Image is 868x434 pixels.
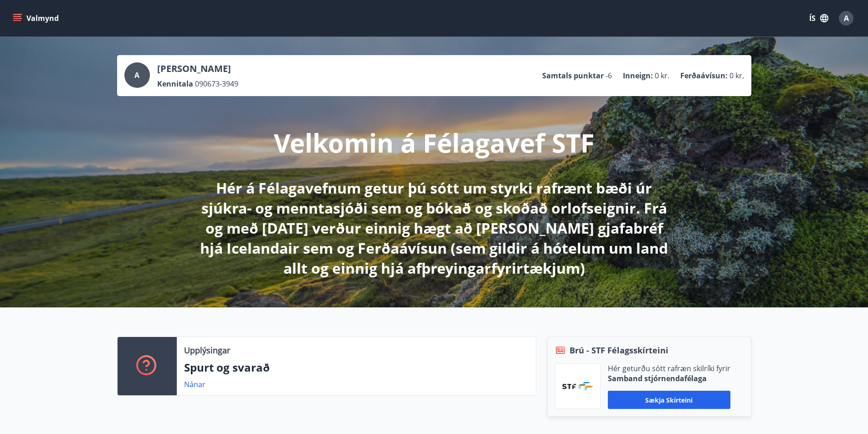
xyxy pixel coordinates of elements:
p: Hér á Félagavefnum getur þú sótt um styrki rafrænt bæði úr sjúkra- og menntasjóði sem og bókað og... [194,178,675,278]
span: 0 kr. [655,71,669,81]
span: A [134,70,139,80]
a: Nánar [184,379,205,389]
p: Velkomin á Félagavef STF [274,125,595,160]
button: ÍS [804,10,833,26]
p: Ferðaávísun : [680,71,728,81]
p: Inneign : [623,71,653,81]
p: Samtals punktar [542,71,604,81]
span: 090673-3949 [195,79,238,89]
span: A [844,13,849,23]
button: A [835,7,857,29]
button: menu [11,10,62,26]
span: -6 [606,71,612,81]
p: [PERSON_NAME] [157,62,238,75]
p: Samband stjórnendafélaga [608,373,730,383]
p: Kennitala [157,79,193,89]
p: Spurt og svarað [184,360,529,375]
span: Brú - STF Félagsskírteini [570,344,668,356]
p: Upplýsingar [184,344,230,356]
span: 0 kr. [729,71,744,81]
p: Hér geturðu sótt rafræn skilríki fyrir [608,363,730,373]
img: vjCaq2fThgY3EUYqSgpjEiBg6WP39ov69hlhuPVN.png [562,382,593,390]
button: Sækja skírteini [608,391,730,409]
